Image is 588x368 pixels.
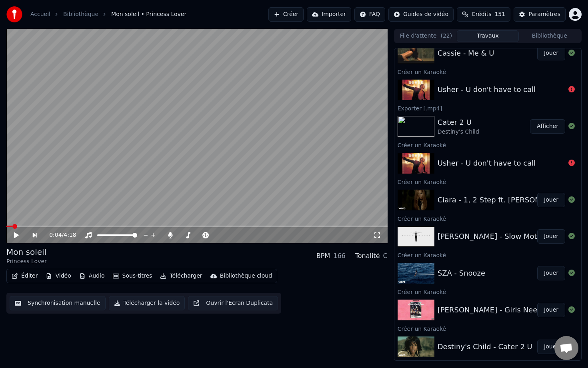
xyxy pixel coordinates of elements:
div: [PERSON_NAME] - Slow Motion [438,231,548,242]
button: Sous-titres [110,270,156,282]
span: 151 [494,10,505,18]
span: 4:18 [64,231,76,239]
a: Accueil [30,10,50,18]
div: Paramètres [528,10,560,18]
span: ( 22 ) [440,32,452,40]
div: Créer un Karaoké [394,324,581,333]
span: Crédits [472,10,491,18]
button: Synchronisation manuelle [10,296,106,310]
div: SZA - Snooze [438,268,485,279]
div: Usher - U don't have to call [438,84,536,95]
span: 0:04 [49,231,62,239]
button: Jouer [537,229,565,244]
div: BPM [316,251,330,261]
button: Travaux [457,30,518,42]
button: FAQ [354,7,385,22]
div: Ouvrir le chat [554,336,578,360]
div: Ciara - 1, 2 Step ft. [PERSON_NAME] [438,194,568,206]
button: File d'attente [395,30,457,42]
button: Ouvrir l'Ecran Duplicata [188,296,278,310]
button: Crédits151 [457,7,510,22]
div: Princess Lover [6,258,47,266]
button: Audio [76,270,108,282]
div: Exporter [.mp4] [394,103,581,113]
div: [PERSON_NAME] - Girls Need Love Remix [438,304,586,316]
div: Créer un Karaoké [394,250,581,260]
div: Cater 2 U [438,117,479,128]
div: Créer un Karaoké [394,67,581,76]
button: Télécharger [157,270,205,282]
div: Créer un Karaoké [394,177,581,186]
button: Jouer [537,266,565,280]
button: Importer [307,7,351,22]
div: / [49,231,68,239]
button: Vidéo [42,270,74,282]
button: Télécharger la vidéo [109,296,185,310]
button: Jouer [537,46,565,60]
div: C [383,251,388,261]
img: youka [6,6,22,22]
div: Cassie - Me & U [438,48,494,59]
div: Destiny's Child [438,128,479,136]
div: Créer un Karaoké [394,214,581,223]
div: Destiny's Child - Cater 2 U [438,341,532,352]
div: Bibliothèque cloud [220,272,272,280]
div: Tonalité [355,251,380,261]
button: Créer [268,7,304,22]
button: Jouer [537,193,565,207]
div: Créer un Karaoké [394,140,581,150]
button: Éditer [8,270,41,282]
a: Bibliothèque [63,10,98,18]
span: Mon soleil • Princess Lover [111,10,186,18]
div: Usher - U don't have to call [438,158,536,169]
button: Guides de vidéo [388,7,454,22]
div: 166 [333,251,346,261]
nav: breadcrumb [30,10,186,18]
button: Jouer [537,303,565,317]
button: Bibliothèque [519,30,580,42]
button: Afficher [530,119,565,134]
div: Créer un Karaoké [394,287,581,296]
button: Paramètres [514,7,566,22]
button: Jouer [537,340,565,354]
div: Mon soleil [6,246,47,258]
